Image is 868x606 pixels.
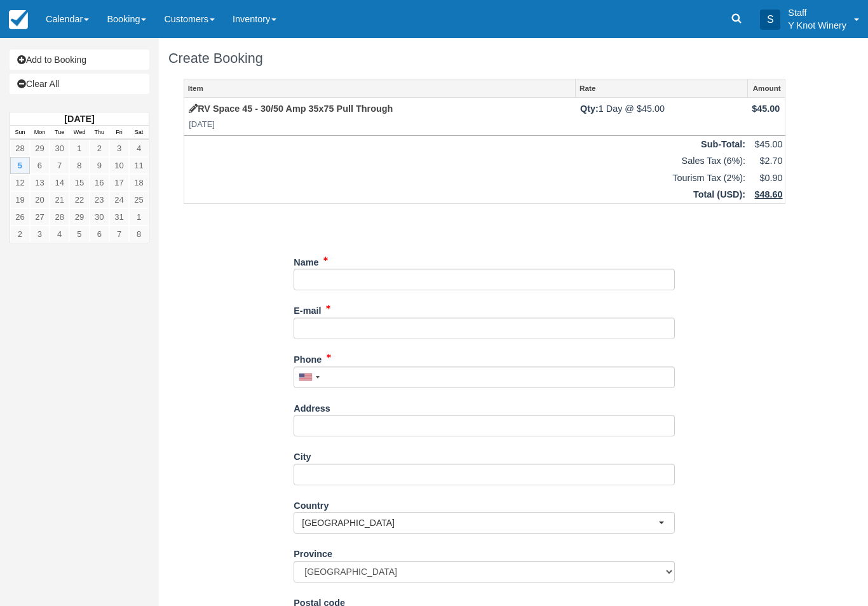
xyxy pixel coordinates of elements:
[576,79,747,97] a: Rate
[10,191,30,208] a: 19
[30,126,50,140] th: Mon
[30,191,50,208] a: 20
[30,226,50,243] a: 3
[50,157,69,174] a: 7
[189,104,393,114] a: RV Space 45 - 30/50 Amp 35x75 Pull Through
[693,189,745,199] strong: Total ( ):
[30,174,50,191] a: 13
[90,126,109,140] th: Thu
[69,174,89,191] a: 15
[576,98,747,135] td: 1 Day @ $45.00
[720,189,739,199] span: USD
[69,226,89,243] a: 5
[294,398,330,415] label: Address
[69,208,89,226] a: 29
[747,152,785,170] td: $2.70
[184,79,575,97] a: Item
[109,174,129,191] a: 17
[30,208,50,226] a: 27
[10,208,30,226] a: 26
[30,140,50,157] a: 29
[90,191,109,208] a: 23
[748,79,785,97] a: Amount
[69,140,89,157] a: 1
[50,126,69,140] th: Tue
[189,119,571,131] em: [DATE]
[788,6,846,19] p: Staff
[294,512,675,534] button: [GEOGRAPHIC_DATA]
[747,98,785,135] td: $45.00
[747,135,785,152] td: $45.00
[788,19,846,32] p: Y Knot Winery
[90,174,109,191] a: 16
[10,126,30,140] th: Sun
[109,208,129,226] a: 31
[90,140,109,157] a: 2
[294,300,321,318] label: E-mail
[50,191,69,208] a: 21
[90,208,109,226] a: 30
[10,157,30,174] a: 5
[294,349,322,367] label: Phone
[64,114,94,124] strong: [DATE]
[10,140,30,157] a: 28
[109,157,129,174] a: 10
[90,226,109,243] a: 6
[10,226,30,243] a: 2
[754,189,782,199] u: $48.60
[10,50,149,70] a: Add to Booking
[50,140,69,157] a: 30
[30,157,50,174] a: 6
[129,191,149,208] a: 25
[294,252,318,269] label: Name
[294,446,311,464] label: City
[90,157,109,174] a: 9
[760,10,780,30] div: S
[701,139,745,149] strong: Sub-Total:
[294,495,329,513] label: Country
[50,226,69,243] a: 4
[129,157,149,174] a: 11
[50,208,69,226] a: 28
[109,140,129,157] a: 3
[109,191,129,208] a: 24
[69,191,89,208] a: 22
[184,170,748,187] td: Tourism Tax (2%):
[129,140,149,157] a: 4
[294,543,332,561] label: Province
[109,226,129,243] a: 7
[69,126,89,140] th: Wed
[10,174,30,191] a: 12
[10,74,149,94] a: Clear All
[747,170,785,187] td: $0.90
[109,126,129,140] th: Fri
[129,126,149,140] th: Sat
[302,516,658,529] span: [GEOGRAPHIC_DATA]
[9,10,28,29] img: checkfront-main-nav-mini-logo.png
[294,367,323,387] div: United States: +1
[69,157,89,174] a: 8
[129,226,149,243] a: 8
[168,51,801,66] h1: Create Booking
[580,104,599,114] strong: Qty
[184,152,748,170] td: Sales Tax (6%):
[129,174,149,191] a: 18
[50,174,69,191] a: 14
[129,208,149,226] a: 1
